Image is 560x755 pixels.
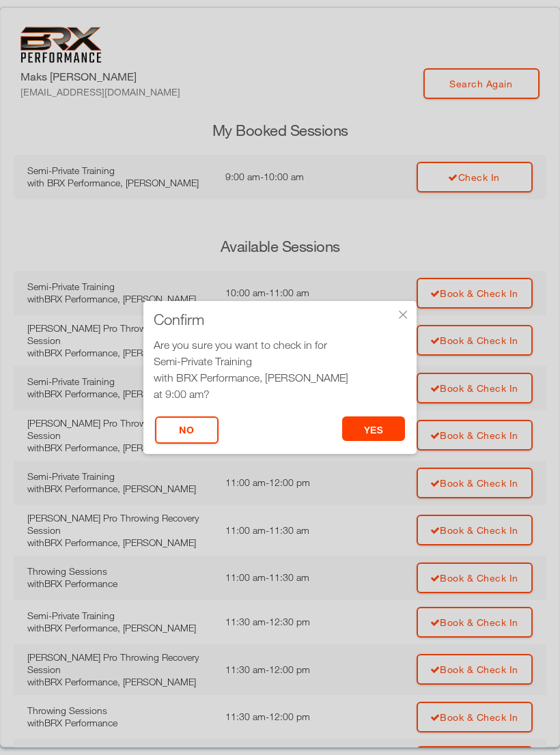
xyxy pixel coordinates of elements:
[154,337,406,402] div: Are you sure you want to check in for at 9:00 am?
[155,416,219,444] button: No
[154,353,406,369] div: Semi-Private Training
[396,308,410,322] div: ×
[154,313,204,326] span: Confirm
[154,369,406,386] div: with BRX Performance, [PERSON_NAME]
[342,416,406,441] button: yes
